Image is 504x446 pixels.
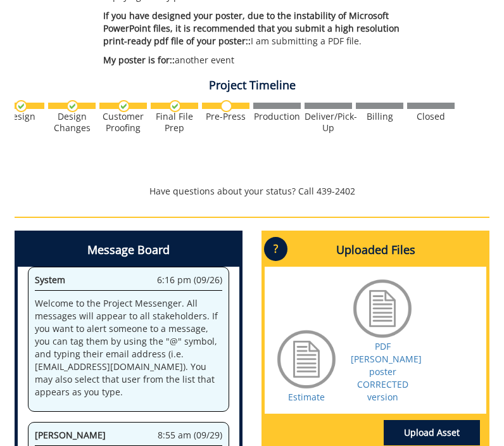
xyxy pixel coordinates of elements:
[253,111,301,122] div: Production
[48,111,96,134] div: Design Changes
[407,111,455,122] div: Closed
[384,420,480,445] a: Upload Asset
[118,100,130,112] img: checkmark
[265,234,486,267] h4: Uploaded Files
[18,234,239,267] h4: Message Board
[15,79,489,92] h4: Project Timeline
[169,100,181,112] img: checkmark
[103,10,400,47] span: If you have designed your poster, due to the instability of Microsoft PowerPoint files, it is rec...
[202,111,249,122] div: Pre-Press
[99,111,147,134] div: Customer Proofing
[103,54,175,66] span: My poster is for::
[220,100,232,112] img: no
[264,237,287,261] p: ?
[15,185,489,198] p: Have questions about your status? Call 439-2402
[103,54,414,67] p: another event
[151,111,198,134] div: Final File Prep
[35,429,106,441] span: [PERSON_NAME]
[35,274,65,286] span: System
[351,340,422,403] a: PDF [PERSON_NAME] poster CORRECTED version
[66,100,79,112] img: checkmark
[35,297,222,398] p: Welcome to the Project Messenger. All messages will appear to all stakeholders. If you want to al...
[103,10,414,48] p: I am submitting a PDF file.
[157,274,222,286] span: 6:16 pm (09/26)
[158,429,222,442] span: 8:55 am (09/29)
[305,111,352,134] div: Deliver/Pick-Up
[356,111,403,122] div: Billing
[15,100,27,112] img: checkmark
[288,391,325,403] a: Estimate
